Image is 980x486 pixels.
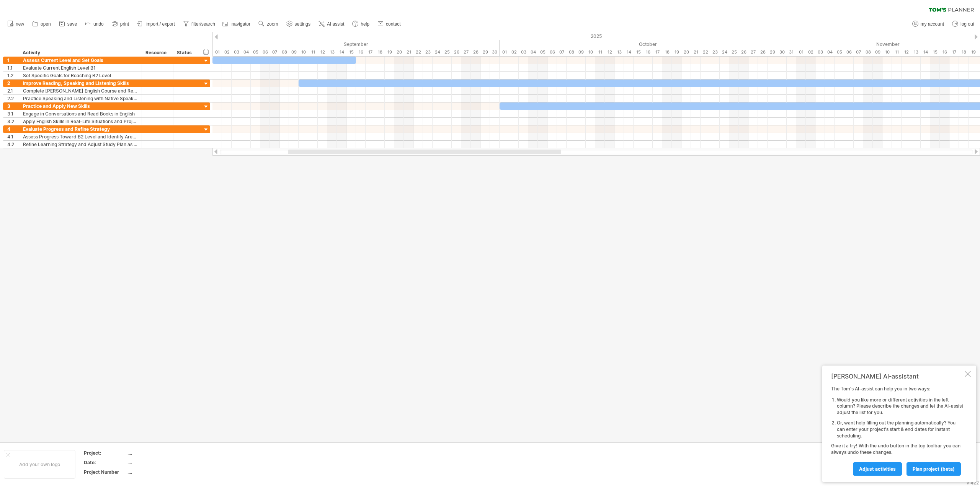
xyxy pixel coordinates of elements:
div: Sunday, 19 October 2025 [672,48,681,56]
a: AI assist [317,19,346,29]
div: Project Number [84,469,126,475]
div: Thursday, 16 October 2025 [643,48,653,56]
div: Evaluate Current English Level B1 [23,64,138,72]
div: Friday, 12 September 2025 [318,48,327,56]
div: Monday, 15 September 2025 [346,48,356,56]
span: print [120,21,129,27]
div: Thursday, 9 October 2025 [576,48,586,56]
div: Wednesday, 10 September 2025 [299,48,308,56]
div: Thursday, 2 October 2025 [509,48,519,56]
div: Friday, 17 October 2025 [653,48,662,56]
a: print [110,19,131,29]
div: Monday, 3 November 2025 [815,48,825,56]
div: Resource [145,49,169,57]
div: Monday, 22 September 2025 [413,48,423,56]
div: Wednesday, 29 October 2025 [768,48,777,56]
div: September 2025 [212,40,500,48]
div: The Tom's AI-assist can help you in two ways: Give it a try! With the undo button in the top tool... [831,386,963,475]
div: Saturday, 13 September 2025 [327,48,337,56]
div: Sunday, 7 September 2025 [270,48,279,56]
span: log out [960,21,974,27]
div: Engage in Conversations and Read Books in English [23,110,138,117]
span: zoom [267,21,278,27]
div: Sunday, 21 September 2025 [404,48,413,56]
div: Apply English Skills in Real-Life Situations and Projects [23,118,138,125]
div: Wednesday, 5 November 2025 [835,48,844,56]
div: Friday, 7 November 2025 [854,48,863,56]
div: 2.2 [7,95,19,102]
div: Saturday, 15 November 2025 [930,48,940,56]
span: plan project (beta) [913,466,955,472]
div: Sunday, 2 November 2025 [806,48,815,56]
div: Sunday, 16 November 2025 [940,48,949,56]
div: Sunday, 14 September 2025 [337,48,346,56]
div: Monday, 6 October 2025 [547,48,557,56]
div: Monday, 29 September 2025 [480,48,490,56]
div: 3 [7,102,19,110]
a: filter/search [181,19,217,29]
a: open [30,19,53,29]
div: Project: [84,450,126,456]
div: Date: [84,459,126,466]
div: Thursday, 30 October 2025 [777,48,787,56]
div: Improve Reading, Speaking and Listening Skills [23,80,138,87]
div: Status [177,49,194,57]
div: Set Specific Goals for Reaching B2 Level [23,72,138,79]
div: Assess Current Level and Set Goals [23,57,138,64]
div: Wednesday, 1 October 2025 [500,48,509,56]
div: Friday, 14 November 2025 [921,48,930,56]
div: Thursday, 13 November 2025 [911,48,921,56]
span: settings [295,21,310,27]
div: Tuesday, 11 November 2025 [892,48,902,56]
div: 4.1 [7,133,19,140]
span: open [41,21,51,27]
span: undo [93,21,104,27]
a: settings [284,19,313,29]
div: Wednesday, 8 October 2025 [567,48,576,56]
div: .... [127,450,192,456]
span: filter/search [191,21,215,27]
div: Monday, 10 November 2025 [882,48,892,56]
a: plan project (beta) [906,462,961,476]
div: Monday, 20 October 2025 [681,48,691,56]
div: Thursday, 11 September 2025 [308,48,318,56]
div: Saturday, 25 October 2025 [729,48,739,56]
div: v 422 [967,480,979,486]
div: Add your own logo [4,450,75,479]
div: Saturday, 20 September 2025 [394,48,404,56]
a: zoom [256,19,280,29]
a: new [5,19,26,29]
div: Friday, 10 October 2025 [586,48,595,56]
div: .... [127,469,192,475]
a: import / export [135,19,177,29]
div: [PERSON_NAME] AI-assistant [831,372,963,380]
a: help [350,19,372,29]
a: undo [83,19,106,29]
div: Tuesday, 28 October 2025 [758,48,768,56]
div: Saturday, 27 September 2025 [461,48,471,56]
div: 1.2 [7,72,19,79]
div: Friday, 31 October 2025 [787,48,796,56]
div: Saturday, 1 November 2025 [796,48,806,56]
div: Assess Progress Toward B2 Level and Identify Areas for Improvement [23,133,138,140]
div: Saturday, 11 October 2025 [595,48,605,56]
div: Sunday, 9 November 2025 [873,48,882,56]
div: Tuesday, 2 September 2025 [222,48,232,56]
div: Wednesday, 12 November 2025 [902,48,911,56]
a: save [57,19,79,29]
div: Activity [23,49,137,57]
div: Monday, 27 October 2025 [748,48,758,56]
div: Tuesday, 21 October 2025 [691,48,701,56]
a: navigator [221,19,253,29]
div: Wednesday, 3 September 2025 [232,48,241,56]
div: Tuesday, 4 November 2025 [825,48,835,56]
div: 4 [7,125,19,133]
div: Friday, 3 October 2025 [519,48,528,56]
div: Friday, 24 October 2025 [720,48,729,56]
div: Evaluate Progress and Refine Strategy [23,125,138,133]
div: Sunday, 28 September 2025 [471,48,480,56]
span: contact [386,21,401,27]
div: Thursday, 18 September 2025 [375,48,385,56]
span: navigator [232,21,250,27]
div: Tuesday, 30 September 2025 [490,48,500,56]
